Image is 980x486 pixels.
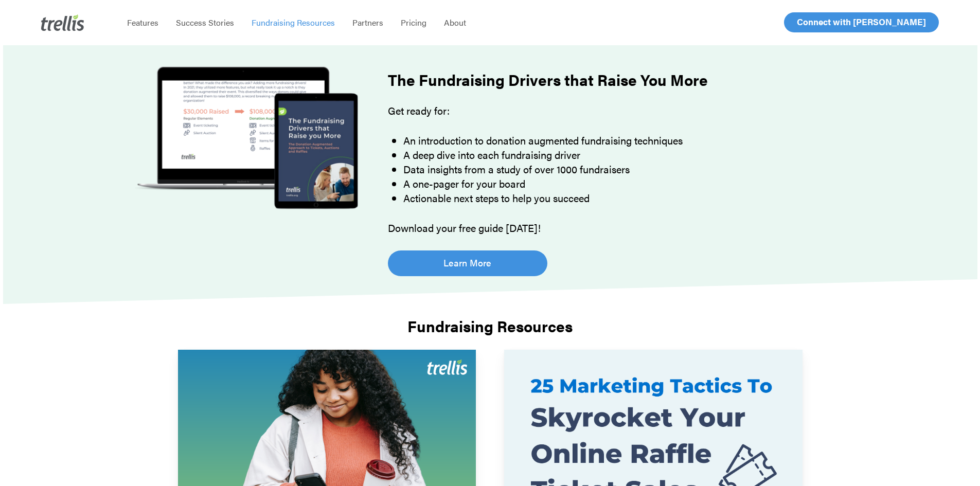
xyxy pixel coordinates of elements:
a: Learn More [388,250,547,276]
span: About [444,16,466,28]
p: Download your free guide [DATE]! [388,221,810,235]
strong: Fundraising Resources [407,315,573,337]
strong: The Fundraising Drivers that Raise You More [388,68,708,91]
img: The Fundraising Drivers that Raise You More Guide Cover [119,58,375,218]
p: Get ready for: [388,103,810,133]
a: Connect with [PERSON_NAME] [784,12,939,32]
a: Fundraising Resources [243,17,344,28]
li: An introduction to donation augmented fundraising techniques [403,133,810,148]
a: Success Stories [167,17,243,28]
span: Pricing [401,16,426,28]
span: Partners [352,16,383,28]
span: Features [127,16,158,28]
a: Features [118,17,167,28]
li: A deep dive into each fundraising driver [403,148,810,162]
span: Success Stories [176,16,234,28]
li: Data insights from a study of over 1000 fundraisers [403,162,810,176]
li: A one-pager for your board [403,176,810,191]
img: Trellis [41,14,84,31]
a: About [435,17,475,28]
span: Connect with [PERSON_NAME] [797,15,926,28]
a: Pricing [392,17,435,28]
li: Actionable next steps to help you succeed [403,191,810,205]
span: Fundraising Resources [252,16,335,28]
span: Learn More [443,256,491,270]
a: Partners [344,17,392,28]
